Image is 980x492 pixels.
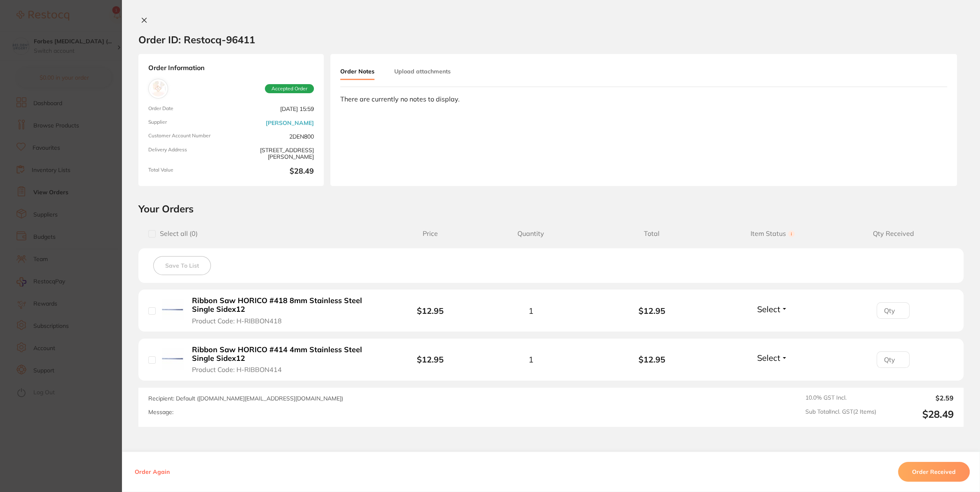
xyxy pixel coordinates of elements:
span: Select [757,304,780,314]
span: Accepted Order [265,84,314,93]
span: Product Code: H-RIBBON418 [192,317,282,325]
span: Recipient: Default ( [DOMAIN_NAME][EMAIL_ADDRESS][DOMAIN_NAME] ) [148,395,343,402]
span: Order Date [148,106,228,113]
b: $12.95 [591,306,712,315]
b: $12.95 [417,306,444,316]
h2: Order ID: Restocq- 96411 [138,33,255,46]
button: Ribbon Saw HORICO #418 8mm Stainless Steel Single Sidex12 Product Code: H-RIBBON418 [189,296,377,325]
span: 1 [529,355,533,364]
output: $2.59 [883,394,954,402]
b: $12.95 [417,354,444,365]
button: Select [755,304,790,314]
img: Henry Schein Halas [150,81,166,97]
span: Delivery Address [148,147,228,160]
button: Upload attachments [394,64,451,79]
output: $28.49 [883,408,954,420]
label: Message: [148,409,173,416]
b: $12.95 [591,355,712,364]
button: Ribbon Saw HORICO #414 4mm Stainless Steel Single Sidex12 Product Code: H-RIBBON414 [189,345,377,374]
span: Item Status [712,230,833,238]
input: Qty [877,302,910,319]
span: Total Value [148,167,228,176]
span: [STREET_ADDRESS][PERSON_NAME] [234,147,314,160]
span: Select [757,353,780,363]
input: Qty [877,351,910,368]
b: $28.49 [234,167,314,176]
a: [PERSON_NAME] [266,120,314,126]
span: [DATE] 15:59 [234,106,314,113]
span: 2DEN800 [234,133,314,140]
b: Ribbon Saw HORICO #418 8mm Stainless Steel Single Sidex12 [192,297,375,313]
h2: Your Orders [138,202,964,215]
button: Order Again [132,468,172,476]
span: Price [390,230,471,238]
span: Product Code: H-RIBBON414 [192,366,282,373]
span: Quantity [470,230,591,238]
button: Save To List [153,256,211,275]
button: Select [755,353,790,363]
span: Select all ( 0 ) [156,230,198,238]
b: Ribbon Saw HORICO #414 4mm Stainless Steel Single Sidex12 [192,346,375,363]
span: Supplier [148,119,228,126]
div: There are currently no notes to display. [340,95,947,103]
img: Ribbon Saw HORICO #418 8mm Stainless Steel Single Sidex12 [162,299,183,320]
span: 1 [529,306,533,315]
img: Ribbon Saw HORICO #414 4mm Stainless Steel Single Sidex12 [162,348,183,370]
button: Order Received [898,462,970,482]
span: Qty Received [833,230,954,238]
button: Order Notes [340,64,374,80]
span: 10.0 % GST Incl. [805,394,876,402]
span: Customer Account Number [148,133,228,140]
span: Total [591,230,712,238]
span: Sub Total Incl. GST ( 2 Items) [805,408,876,420]
strong: Order Information [148,64,314,72]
